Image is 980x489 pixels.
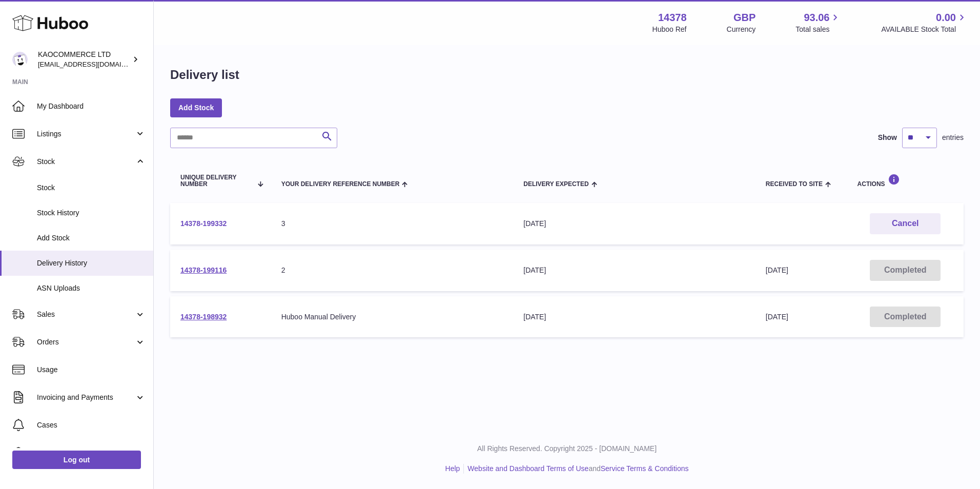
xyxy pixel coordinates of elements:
a: 14378-199116 [180,266,227,274]
span: Your Delivery Reference Number [281,181,400,188]
span: Received to Site [766,181,823,188]
a: 14378-199332 [180,219,227,228]
span: [EMAIL_ADDRESS][DOMAIN_NAME] [38,60,151,68]
span: [DATE] [766,313,788,321]
span: Invoicing and Payments [37,393,135,402]
strong: GBP [733,11,756,25]
span: Add Stock [37,233,146,243]
div: [DATE] [523,266,745,275]
span: entries [942,133,964,142]
strong: 14378 [658,11,687,25]
span: Sales [37,310,135,319]
div: KAOCOMMERCE LTD [38,50,130,69]
span: Delivery History [37,258,146,268]
div: [DATE] [523,219,745,229]
div: Huboo Manual Delivery [281,312,503,322]
div: Actions [857,174,953,188]
span: AVAILABLE Stock Total [881,25,968,34]
div: 2 [281,266,503,275]
span: Stock [37,157,135,167]
a: 0.00 AVAILABLE Stock Total [881,11,968,34]
span: 0.00 [936,11,956,25]
a: 14378-198932 [180,313,227,321]
span: Stock History [37,208,146,218]
span: My Dashboard [37,101,146,111]
a: Help [445,464,460,473]
span: Listings [37,129,135,139]
div: Huboo Ref [652,25,687,34]
span: Total sales [795,25,841,34]
a: Add Stock [170,98,222,117]
li: and [464,464,688,474]
span: ASN Uploads [37,283,146,293]
img: internalAdmin-14378@internal.huboo.com [12,52,28,67]
p: All Rights Reserved. Copyright 2025 - [DOMAIN_NAME] [162,444,972,454]
a: 93.06 Total sales [795,11,841,34]
span: Cases [37,420,146,430]
div: [DATE] [523,312,745,322]
span: Orders [37,337,135,347]
span: 93.06 [804,11,829,25]
span: [DATE] [766,266,788,274]
div: 3 [281,219,503,229]
label: Show [878,133,897,142]
div: Currency [727,25,756,34]
span: Delivery Expected [523,181,588,188]
span: Unique Delivery Number [180,174,252,188]
span: Usage [37,365,146,375]
a: Log out [12,451,141,469]
h1: Delivery list [170,67,239,83]
a: Service Terms & Conditions [601,464,689,473]
span: Stock [37,183,146,193]
a: Website and Dashboard Terms of Use [467,464,588,473]
button: Cancel [870,213,941,234]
